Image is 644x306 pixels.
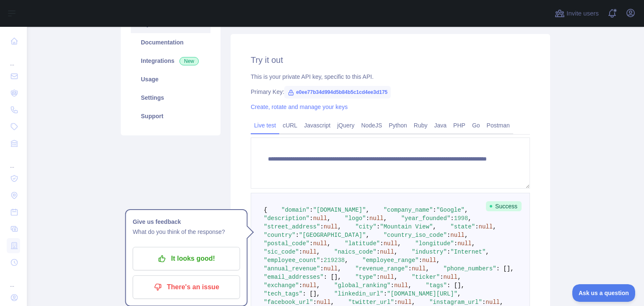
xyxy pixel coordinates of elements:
span: null [384,240,398,247]
iframe: Toggle Customer Support [572,284,636,302]
span: , [412,299,415,306]
span: , [486,249,489,255]
span: "global_ranking" [334,282,390,289]
a: Postman [483,119,513,132]
span: null [444,274,458,280]
span: , [317,282,320,289]
a: jQuery [334,119,358,132]
button: It looks good! [132,247,240,270]
span: : [320,265,323,272]
span: : [], [324,274,341,280]
a: Go [469,119,483,132]
span: : [450,215,454,222]
span: "industry" [412,249,447,255]
span: null [380,249,394,255]
div: ... [7,272,20,288]
a: Settings [131,88,210,107]
a: NodeJS [358,119,385,132]
span: "logo" [345,215,366,222]
span: , [317,249,320,255]
span: "[DOMAIN_NAME]" [313,207,366,213]
span: , [436,257,440,264]
span: null [450,232,465,239]
span: null [397,299,412,306]
span: , [338,223,341,230]
span: "[GEOGRAPHIC_DATA]" [299,232,366,239]
p: It looks good! [139,252,234,266]
a: Java [431,119,450,132]
span: "country_iso_code" [384,232,447,239]
span: "linkedin_url" [334,290,384,297]
span: null [313,240,327,247]
span: : [454,240,457,247]
span: "twitter_url" [348,299,394,306]
div: ... [7,50,20,67]
p: There's an issue [139,280,234,294]
a: PHP [450,119,469,132]
span: , [366,207,369,213]
h1: Give us feedback [132,217,240,227]
div: ... [7,153,20,169]
span: null [369,215,384,222]
span: "description" [264,215,309,222]
span: null [380,274,394,280]
span: "Mountain View" [380,223,433,230]
div: Primary Key: [251,88,530,96]
span: : [299,249,302,255]
a: Python [385,119,410,132]
span: null [412,265,426,272]
a: Live test [251,119,279,132]
span: "revenue_range" [355,265,408,272]
span: null [422,257,436,264]
span: : [380,240,383,247]
span: "facebook_url" [264,299,313,306]
span: "city" [355,223,376,230]
span: : [408,265,411,272]
span: , [345,257,348,264]
span: : [377,249,380,255]
span: "phone_numbers" [444,265,496,272]
span: , [457,290,461,297]
span: : [433,207,436,213]
span: , [457,274,461,280]
p: What do you think of the response? [132,227,240,237]
a: cURL [279,119,301,132]
span: , [394,274,397,280]
a: Support [131,107,210,125]
button: There's an issue [132,275,240,299]
span: : [366,215,369,222]
a: Ruby [410,119,431,132]
span: null [324,223,338,230]
span: , [408,282,411,289]
span: : [475,223,478,230]
span: "naics_code" [334,249,377,255]
span: : [482,299,486,306]
span: e0ee77b34d994d5b84b5c1cd4ee3d175 [284,86,391,99]
span: : [309,215,313,222]
span: : [320,257,323,264]
span: New [179,57,199,65]
span: : [320,223,323,230]
span: "longitude" [415,240,454,247]
span: : [384,290,387,297]
span: : [447,249,450,255]
span: "domain" [281,207,309,213]
button: Invite users [553,7,600,20]
span: "Internet" [450,249,486,255]
span: "tech_tags" [264,290,302,297]
span: , [465,207,468,213]
span: Success [486,201,522,211]
span: , [500,299,503,306]
span: , [397,240,401,247]
a: Documentation [131,33,210,52]
span: null [324,265,338,272]
span: { [264,207,267,213]
span: null [302,282,317,289]
span: , [433,223,436,230]
span: "street_address" [264,223,320,230]
div: This is your private API key, specific to this API. [251,73,530,81]
span: null [457,240,472,247]
span: "[DOMAIN_NAME][URL]" [387,290,457,297]
span: , [384,215,387,222]
span: : [309,240,313,247]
